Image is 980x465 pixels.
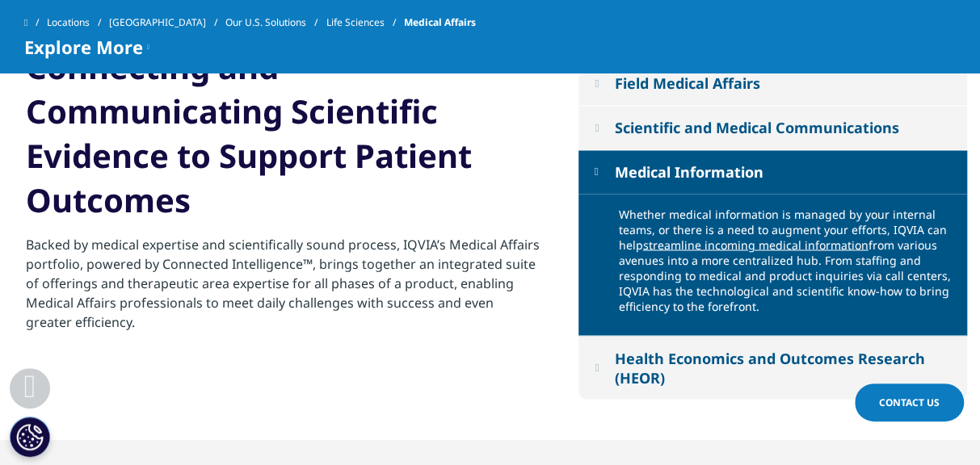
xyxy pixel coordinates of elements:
[24,37,143,57] span: Explore More
[578,106,967,149] button: Scientific and Medical Communications
[619,206,955,323] p: Whether medical information is managed by your internal teams, or there is a need to augment your...
[47,8,109,37] a: Locations
[26,234,542,341] p: Backed by medical expertise and scientifically sound process, IQVIA’s Medical Affairs portfolio, ...
[225,8,326,37] a: Our U.S. Solutions
[26,44,542,234] h2: Connecting and Communicating Scientific Evidence to Support Patient Outcomes
[326,8,403,37] a: Life Sciences
[10,417,50,457] button: Cookies Settings
[109,8,225,37] a: [GEOGRAPHIC_DATA]
[855,383,964,421] a: Contact Us
[614,118,898,137] div: Scientific and Medical Communications
[578,150,967,194] button: Medical Information
[578,61,967,105] button: Field Medical Affairs
[643,237,869,252] a: streamline incoming medical information
[614,162,763,182] div: Medical Information
[879,396,940,409] span: Contact Us
[578,336,967,399] button: Health Economics and Outcomes Research (HEOR)
[403,8,475,37] span: Medical Affairs
[614,348,950,387] div: Health Economics and Outcomes Research (HEOR)
[614,73,759,93] div: Field Medical Affairs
